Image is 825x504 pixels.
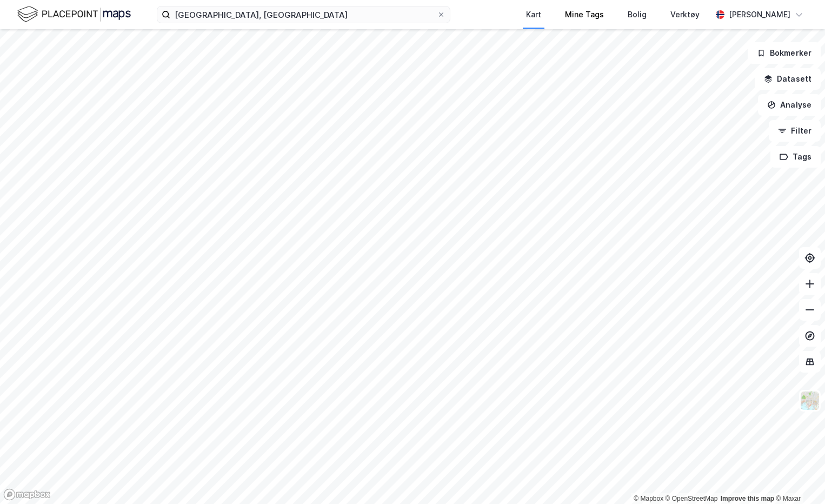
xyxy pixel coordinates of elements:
a: Mapbox [634,495,663,502]
a: Improve this map [721,495,774,502]
div: Verktøy [670,8,700,21]
a: Mapbox homepage [3,488,51,501]
button: Filter [769,120,821,142]
div: [PERSON_NAME] [729,8,790,21]
a: OpenStreetMap [666,495,718,502]
button: Datasett [755,68,821,90]
input: Søk på adresse, matrikkel, gårdeiere, leietakere eller personer [170,6,437,23]
div: Bolig [628,8,647,21]
button: Tags [770,146,821,168]
div: Mine Tags [565,8,604,21]
button: Analyse [758,94,821,116]
img: logo.f888ab2527a4732fd821a326f86c7f29.svg [17,5,131,24]
iframe: Chat Widget [771,452,825,504]
img: Z [800,390,820,411]
button: Bokmerker [748,42,821,64]
div: Kart [526,8,541,21]
div: Kontrollprogram for chat [771,452,825,504]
